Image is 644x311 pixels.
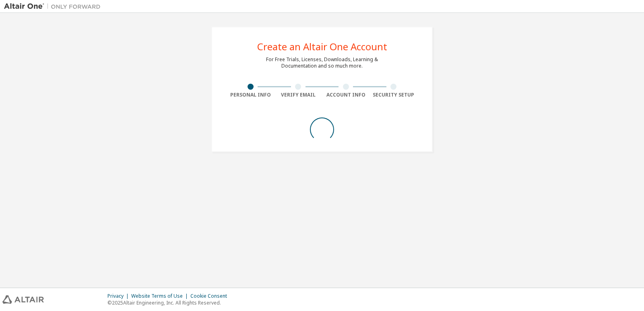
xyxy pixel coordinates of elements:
[266,56,378,69] div: For Free Trials, Licenses, Downloads, Learning & Documentation and so much more.
[2,295,44,304] img: altair_logo.svg
[322,92,370,98] div: Account Info
[190,293,232,299] div: Cookie Consent
[257,42,387,51] div: Create an Altair One Account
[107,293,131,299] div: Privacy
[275,92,322,98] div: Verify Email
[370,92,418,98] div: Security Setup
[131,293,190,299] div: Website Terms of Use
[4,2,105,10] img: Altair One
[107,299,232,306] p: © 2025 Altair Engineering, Inc. All Rights Reserved.
[227,92,275,98] div: Personal Info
